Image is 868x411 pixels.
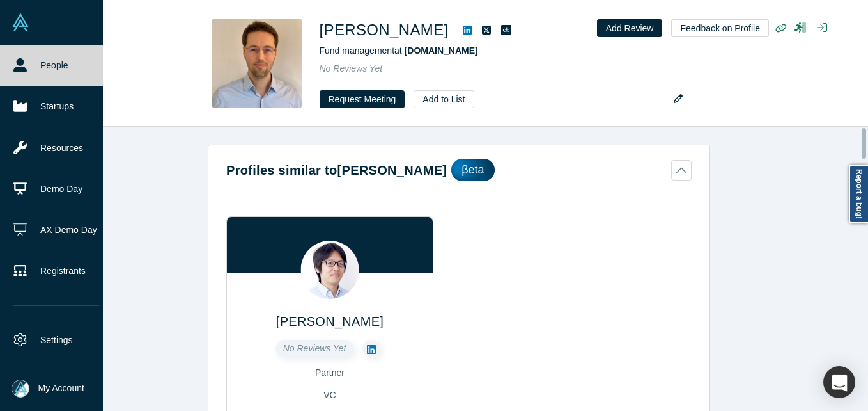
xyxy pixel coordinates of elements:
[320,45,478,56] span: Fund management at
[212,19,302,108] img: Emmanuel Cassimatis's Profile Image
[849,165,868,223] a: Report a bug!
[315,367,345,378] span: Partner
[320,63,383,74] span: No Reviews Yet
[414,90,474,108] button: Add to List
[38,382,84,395] span: My Account
[451,159,494,181] div: βeta
[236,389,424,402] div: VC
[671,19,769,37] button: Feedback on Profile
[226,161,447,180] h2: Profiles similar to [PERSON_NAME]
[283,343,346,353] span: No Reviews Yet
[226,159,692,181] button: Profiles similar to[PERSON_NAME]βeta
[597,19,663,37] button: Add Review
[12,380,84,398] button: My Account
[405,45,478,56] a: [DOMAIN_NAME]
[276,314,384,328] a: [PERSON_NAME]
[320,90,405,108] button: Request Meeting
[12,380,29,398] img: Mia Scott's Account
[320,19,449,42] h1: [PERSON_NAME]
[301,241,359,299] img: Shouhei Ichimiya's Profile Image
[12,13,29,31] img: Alchemist Vault Logo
